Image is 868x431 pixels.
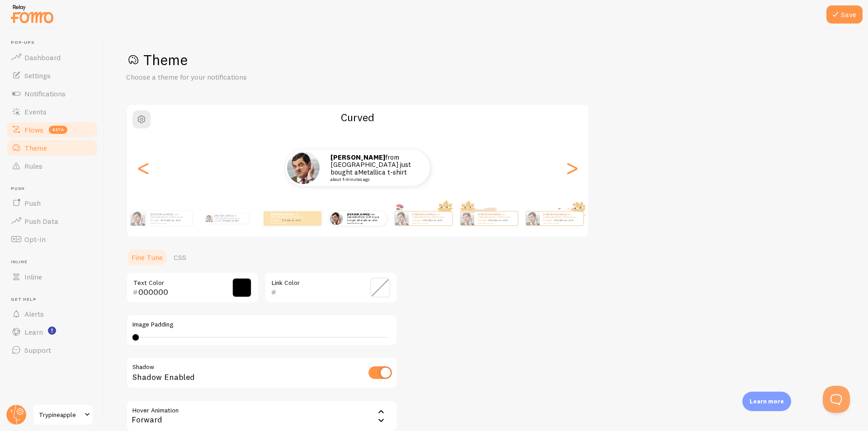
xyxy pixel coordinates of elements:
[5,212,99,230] a: Push Data
[526,212,539,225] img: Fomo
[5,85,99,103] a: Notifications
[25,14,44,22] div: v 4.0.25
[126,51,846,69] h1: Theme
[161,218,181,222] a: Metallica t-shirt
[412,222,448,224] small: about 4 minutes ago
[271,222,306,224] small: about 4 minutes ago
[11,297,99,303] span: Get Help
[100,53,152,59] div: Keywords by Traffic
[24,24,99,31] div: Domain: [DOMAIN_NAME]
[24,309,44,318] span: Alerts
[126,248,168,266] a: Fine Tune
[543,213,580,224] p: from [GEOGRAPHIC_DATA] just bought a
[24,89,66,98] span: Notifications
[358,168,407,176] a: Metallica t-shirt
[14,24,22,31] img: website_grey.svg
[90,52,97,60] img: tab_keywords_by_traffic_grey.svg
[423,218,443,222] a: Metallica t-shirt
[127,110,588,124] h2: Curved
[5,268,99,286] a: Inline
[5,103,99,121] a: Events
[24,161,42,171] span: Rules
[478,222,513,224] small: about 4 minutes ago
[11,186,99,192] span: Push
[33,404,94,426] a: Trypineapple
[271,213,292,216] strong: [PERSON_NAME]
[742,392,791,411] div: Learn more
[24,327,43,336] span: Learn
[5,139,99,157] a: Theme
[132,321,391,329] label: Image Padding
[39,409,82,420] span: Trypineapple
[11,259,99,265] span: Inline
[271,213,307,224] p: from [GEOGRAPHIC_DATA] just bought a
[24,199,41,208] span: Push
[395,212,408,225] img: Fomo
[287,152,320,184] img: Fomo
[24,107,47,116] span: Events
[412,213,448,224] p: from [GEOGRAPHIC_DATA] just bought a
[330,212,343,225] img: Fomo
[151,222,188,224] small: about 4 minutes ago
[126,72,343,82] p: Choose a theme for your notifications
[5,66,99,85] a: Settings
[347,213,369,216] strong: [PERSON_NAME]
[24,52,32,60] img: tab_domain_overview_orange.svg
[543,213,565,216] strong: [PERSON_NAME]
[543,222,579,224] small: about 4 minutes ago
[214,213,245,223] p: from [GEOGRAPHIC_DATA] just bought a
[24,53,61,62] span: Dashboard
[48,327,56,335] svg: <p>Watch New Feature Tutorials!</p>
[24,71,51,80] span: Settings
[412,213,434,216] strong: [PERSON_NAME]
[138,135,149,200] div: Previous slide
[24,235,46,244] span: Opt-In
[330,153,385,161] strong: [PERSON_NAME]
[282,218,301,222] a: Metallica t-shirt
[330,177,418,182] small: about 4 minutes ago
[126,357,397,390] div: Shadow Enabled
[554,218,574,222] a: Metallica t-shirt
[223,219,239,222] a: Metallica t-shirt
[5,48,99,66] a: Dashboard
[151,213,189,224] p: from [GEOGRAPHIC_DATA] just bought a
[49,126,67,134] span: beta
[5,157,99,175] a: Rules
[347,222,382,224] small: about 4 minutes ago
[330,154,421,182] p: from [GEOGRAPHIC_DATA] just bought a
[5,121,99,139] a: Flows beta
[24,346,51,355] span: Support
[460,212,474,225] img: Fomo
[214,214,232,217] strong: [PERSON_NAME]
[823,386,850,413] iframe: Help Scout Beacon - Open
[478,213,514,224] p: from [GEOGRAPHIC_DATA] just bought a
[5,305,99,323] a: Alerts
[5,230,99,248] a: Opt-In
[151,213,172,216] strong: [PERSON_NAME]
[478,213,500,216] strong: [PERSON_NAME]
[750,397,784,406] p: Learn more
[34,53,81,59] div: Domain Overview
[9,2,55,25] img: fomo-relay-logo-orange.svg
[347,213,383,224] p: from [GEOGRAPHIC_DATA] just bought a
[5,323,99,341] a: Learn
[24,143,47,152] span: Theme
[11,40,99,46] span: Pop-ups
[489,218,508,222] a: Metallica t-shirt
[24,272,42,281] span: Inline
[5,341,99,359] a: Support
[131,211,145,226] img: Fomo
[358,218,377,222] a: Metallica t-shirt
[24,217,58,226] span: Push Data
[566,135,577,200] div: Next slide
[205,215,212,222] img: Fomo
[5,194,99,212] a: Push
[24,125,43,134] span: Flows
[168,248,192,266] a: CSS
[14,14,22,22] img: logo_orange.svg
